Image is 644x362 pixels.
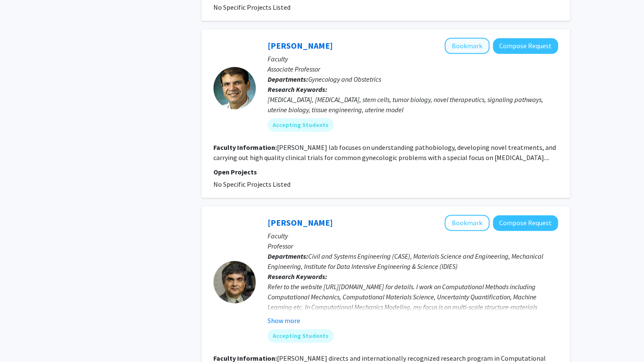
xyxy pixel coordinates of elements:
[493,38,558,54] button: Compose Request to Mostafa Borahay
[213,167,558,177] p: Open Projects
[268,85,327,94] b: Research Keywords:
[268,252,543,271] span: Civil and Systems Engineering (CASE), Materials Science and Engineering, Mechanical Engineering, ...
[6,324,36,356] iframe: Chat
[268,252,308,260] b: Departments:
[213,143,277,152] b: Faculty Information:
[268,217,333,228] a: [PERSON_NAME]
[445,215,489,231] button: Add Somnath Ghosh to Bookmarks
[268,54,558,64] p: Faculty
[268,329,334,343] mat-chip: Accepting Students
[445,38,489,54] button: Add Mostafa Borahay to Bookmarks
[268,272,327,281] b: Research Keywords:
[213,3,290,11] span: No Specific Projects Listed
[268,40,333,51] a: [PERSON_NAME]
[493,215,558,231] button: Compose Request to Somnath Ghosh
[268,118,334,132] mat-chip: Accepting Students
[268,241,558,251] p: Professor
[268,64,558,74] p: Associate Professor
[268,94,558,115] div: [MEDICAL_DATA], [MEDICAL_DATA], stem cells, tumor biology, novel therapeutics, signaling pathways...
[268,315,300,326] button: Show more
[308,75,381,83] span: Gynecology and Obstetrics
[213,180,290,188] span: No Specific Projects Listed
[268,75,308,83] b: Departments:
[268,231,558,241] p: Faculty
[213,143,556,162] fg-read-more: [PERSON_NAME] lab focuses on understanding pathobiology, developing novel treatments, and carryin...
